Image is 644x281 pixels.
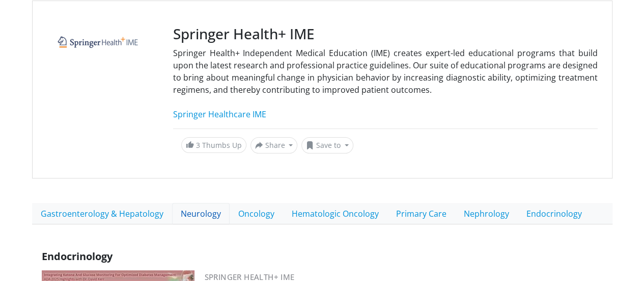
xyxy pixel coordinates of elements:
[196,140,200,150] span: 3
[387,203,455,224] a: Primary Care
[181,137,246,153] a: 3 Thumbs Up
[455,203,518,224] a: Nephrology
[42,249,113,263] span: Endocrinology
[32,203,172,224] a: Gastroenterology & Hepatology
[172,203,230,224] a: Neurology
[230,203,283,224] a: Oncology
[518,203,591,224] a: Endocrinology
[173,47,598,120] p: Springer Health+ Independent Medical Education (IME) creates expert-led educational programs that...
[301,137,353,154] button: Save to
[250,137,298,154] button: Share
[173,25,598,43] h3: Springer Health+ IME
[283,203,387,224] a: Hematologic Oncology
[173,109,266,120] a: Springer Healthcare IME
